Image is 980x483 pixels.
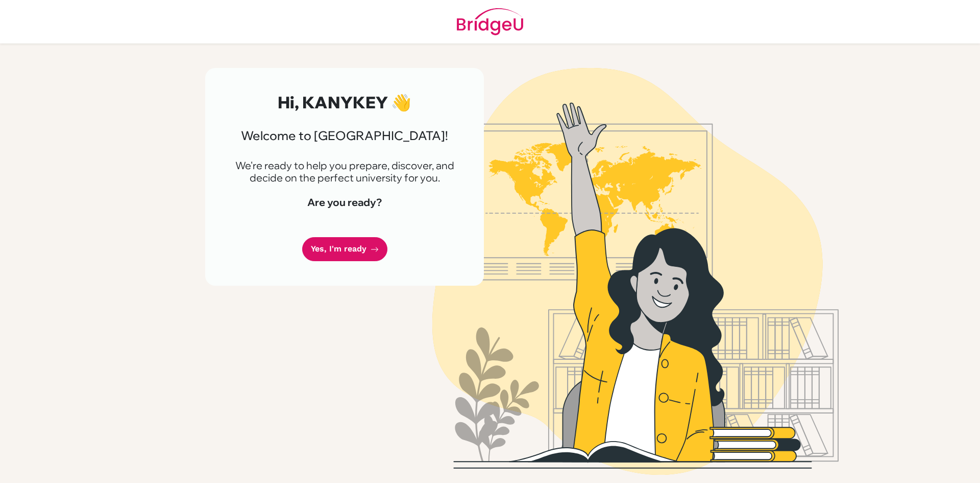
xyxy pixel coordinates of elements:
[230,196,459,209] h4: Are you ready?
[230,128,459,143] h3: Welcome to [GEOGRAPHIC_DATA]!
[230,159,459,184] p: We're ready to help you prepare, discover, and decide on the perfect university for you.
[302,237,387,261] a: Yes, I'm ready
[230,93,459,112] h2: Hi, KANYKEY 👋
[345,68,926,475] img: Welcome to Bridge U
